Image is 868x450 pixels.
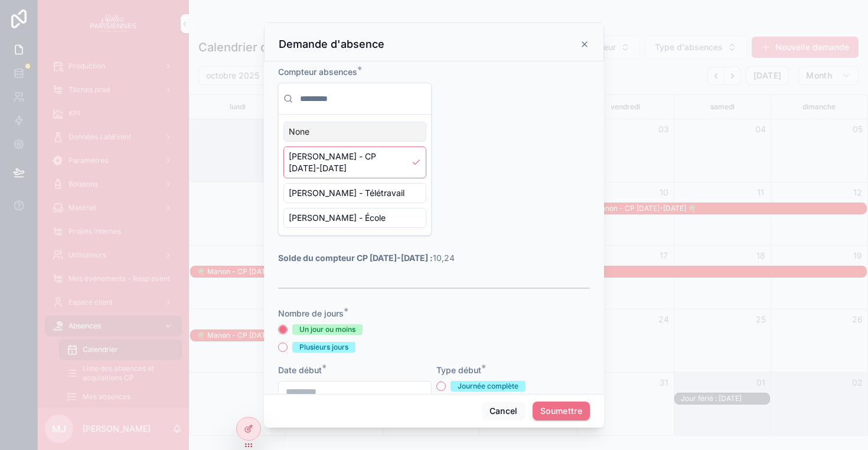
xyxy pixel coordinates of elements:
div: None [283,122,426,142]
span: Type début [436,365,481,375]
span: Nombre de jours [278,308,344,318]
span: 10,24 [278,253,455,263]
span: [PERSON_NAME] - Télétravail [289,187,404,199]
strong: Solde du compteur CP [DATE]-[DATE] : [278,253,433,263]
button: Soumettre [533,402,590,420]
span: Compteur absences [278,67,357,77]
span: Date début [278,365,322,375]
div: Plusieurs jours [299,342,348,353]
div: Un jour ou moins [299,324,355,335]
span: [PERSON_NAME] - CP [DATE]-[DATE] [289,151,407,174]
h3: Demande d'absence [279,37,384,51]
div: Suggestions [279,115,431,235]
button: Cancel [482,402,526,420]
div: Journée complète [458,381,518,392]
span: [PERSON_NAME] - École [289,212,386,224]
